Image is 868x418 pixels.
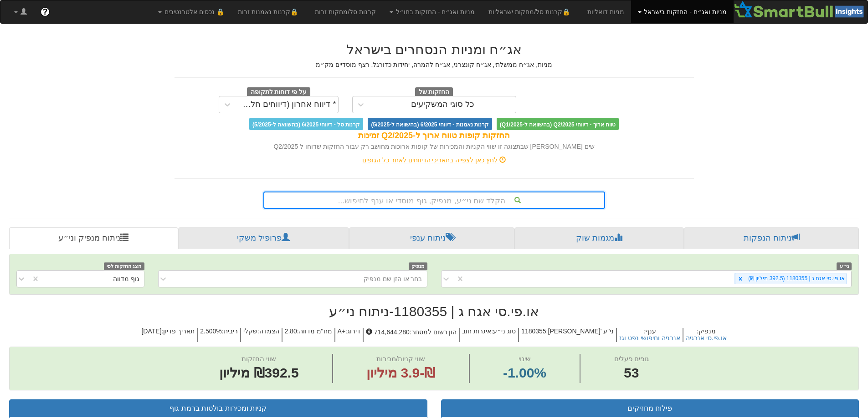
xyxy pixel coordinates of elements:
font: קרנות נאמנות - דיווחי 6/2025 (בהשוואה ל-5/2025) [371,121,488,127]
font: איגרות חוב [462,327,491,335]
font: קרנות סל/מחקות זרות [315,8,376,15]
font: סוג ני״ע [493,327,516,335]
font: כל סוגי המשקיעים [411,100,474,109]
a: ניתוח מנפיק וני״ע [9,227,178,249]
font: ‎-1.00% [503,365,546,380]
a: מגמות שוק [514,227,684,249]
font: : [410,328,411,336]
a: 🔒קרנות נאמנות זרות [231,0,308,23]
a: 🔒קרנות סל/מחקות ישראליות [482,0,580,23]
font: מח"מ מדווה [299,327,332,335]
a: ניתוח ענפי [349,227,515,249]
font: מגמות שוק [576,233,614,242]
font: : [222,327,224,335]
font: מניות, אג״ח ממשלתי, אג״ח קונצרני, אג״ח להמרה, יחידות כדורגל, רצף מוסדיים מק״מ [316,61,552,68]
font: : [643,327,645,335]
font: : [546,327,548,335]
font: קרנות סל - דיווחי 6/2025 (בהשוואה ל-5/2025) [252,121,360,127]
font: 714,644,280 [374,328,410,336]
a: ניתוח הנפקות [684,227,859,249]
a: מניות ואג״ח - החזקות בישראל [631,0,734,23]
font: גופים פעלים [614,355,649,363]
font: 2.80 [285,327,297,335]
font: הון רשום למסחר [411,328,457,336]
a: 🔒 נכסים אלטרנטיבים [151,0,231,23]
a: מניות דואליות [580,0,631,23]
font: פרופיל משקי [237,233,282,242]
font: 🔒 [562,8,570,15]
font: שווי החזקות [241,355,276,363]
font: ני״ע [840,263,849,269]
font: שים [PERSON_NAME] שבתצוגה זו שווי הקניות והמכירות של קופות ארוכות מחושב רק עבור החזקות שדוחו ל Q2... [273,143,594,150]
font: [DATE] [141,327,161,335]
font: ניתוח ני״ע [329,304,389,319]
font: הצמדה [259,327,279,335]
a: פרופיל משקי [178,227,349,249]
font: שינוי [519,355,531,363]
font: אג״ח ומניות הנסחרים בישראל [346,42,522,57]
font: : [162,327,164,335]
font: קרנות נאמנות זרות [238,8,290,15]
font: מניות ואג״ח - החזקות בישראל [644,8,726,15]
font: ניתוח הנפקות [744,233,791,242]
font: דירוג [347,327,360,335]
font: מנפיק [699,327,716,335]
font: תאריך פדיון [163,327,195,335]
font: החזקות קופות טווח ארוך ל-Q2/2025 זמינות [358,131,510,140]
font: * דיווח אחרון (דיווחים חלקיים) [233,100,336,109]
button: או.פי.סי אנרגיה [686,335,727,342]
font: ענף [645,327,656,335]
font: על פי דוחות לתקופה [251,88,307,95]
font: ₪-3.9 מיליון [366,365,435,380]
font: גוף מדווה [113,275,139,282]
font: 🔒 [290,8,298,15]
img: סמארטבול [734,0,868,19]
font: לחץ כאן לצפייה בתאריכי הדיווחים לאחר כל הגופים [362,156,498,164]
font: בחר או הזן שם מנפיק [364,275,422,282]
font: : [345,327,347,335]
font: : [257,327,259,335]
font: ניתוח ענפי [410,233,446,242]
font: טווח ארוך - דיווחי Q2/2025 (בהשוואה ל-Q1/2025) [500,121,616,127]
font: או.פי.סי אגח ג | 1180355 (392.5 מיליון ₪) [748,275,845,282]
font: [PERSON_NAME]' ני"ע [548,327,614,335]
font: A+ [338,327,346,335]
font: החזקות של [419,88,450,95]
font: הקלד שם ני״ע, מנפיק, גוף מוסדי או ענף לחיפוש... [338,196,505,205]
font: שקלי [243,327,257,335]
a: קרנות סל/מחקות זרות [308,0,383,23]
font: - [389,304,394,319]
font: קרנות סל/מחקות ישראליות [488,8,562,15]
font: ₪392.5 מיליון [219,365,298,380]
font: או.פי.סי אנרגיה [686,334,727,342]
font: 2.500% [200,327,221,335]
font: ריבית [224,327,238,335]
font: אנרגיה וחיפושי נפט וגז [619,334,680,342]
font: : [491,327,493,335]
font: 🔒 נכסים אלטרנטיבים [164,8,224,15]
font: 53 [624,365,639,380]
button: אנרגיה וחיפושי נפט וגז [619,335,680,342]
font: : [297,327,299,335]
a: מניות ואג״ח - החזקות בחו״ל [383,0,482,23]
font: הצג החזקות לפי [107,263,141,269]
font: ? [42,7,47,16]
font: מניות דואליות [587,8,624,15]
font: 1180355 [521,327,546,335]
font: : [697,327,699,335]
font: מנפיק [411,263,424,269]
font: קניות ומכירות בולטות ברמת גוף [169,404,267,412]
font: שווי קניות/מכירות [376,355,425,363]
font: או.פי.סי אגח ג | 1180355 [394,304,539,319]
font: פילוח מחזיקים [627,404,672,412]
font: מניות ואג״ח - החזקות בחו״ל [396,8,475,15]
a: ? [34,0,56,23]
font: ניתוח מנפיק וני״ע [58,233,120,242]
